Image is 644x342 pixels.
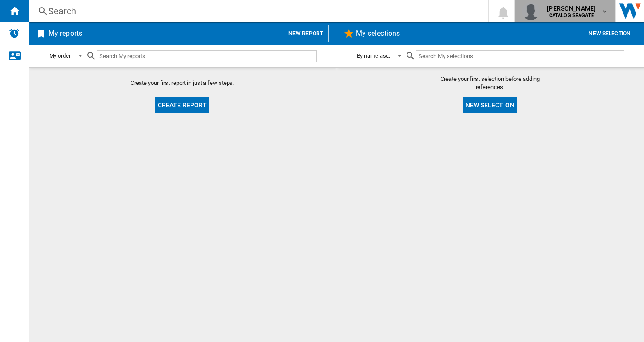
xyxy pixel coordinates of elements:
[131,79,234,87] span: Create your first report in just a few steps.
[9,28,20,38] img: alerts-logo.svg
[522,2,540,20] img: profile.jpg
[49,52,71,59] div: My order
[549,13,594,18] b: CATALOG SEAGATE
[155,97,210,113] button: Create report
[47,25,84,42] h2: My reports
[357,52,390,59] div: By name asc.
[416,50,624,62] input: Search My selections
[354,25,402,42] h2: My selections
[463,97,517,113] button: New selection
[583,25,636,42] button: New selection
[428,75,553,91] span: Create your first selection before adding references.
[97,50,317,62] input: Search My reports
[283,25,329,42] button: New report
[547,4,596,13] span: [PERSON_NAME]
[48,5,465,17] div: Search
